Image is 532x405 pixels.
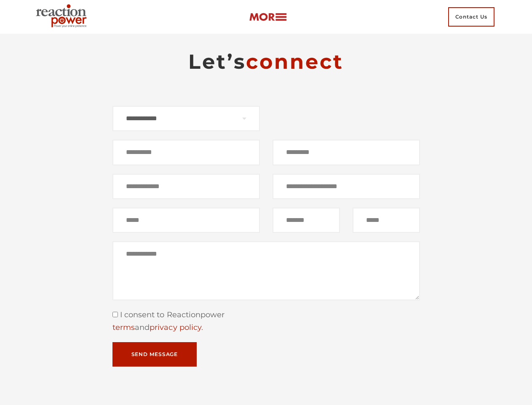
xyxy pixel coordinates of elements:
span: connect [246,49,344,74]
a: privacy policy. [150,323,203,332]
span: Contact Us [448,7,495,27]
a: terms [112,323,135,332]
span: Send Message [131,352,178,357]
img: Executive Branding | Personal Branding Agency [32,2,94,32]
div: and [112,321,420,334]
span: I consent to Reactionpower [118,310,225,319]
button: Send Message [112,342,197,367]
img: more-btn.png [249,12,287,22]
form: Contact form [112,106,420,367]
h2: Let’s [112,49,420,74]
